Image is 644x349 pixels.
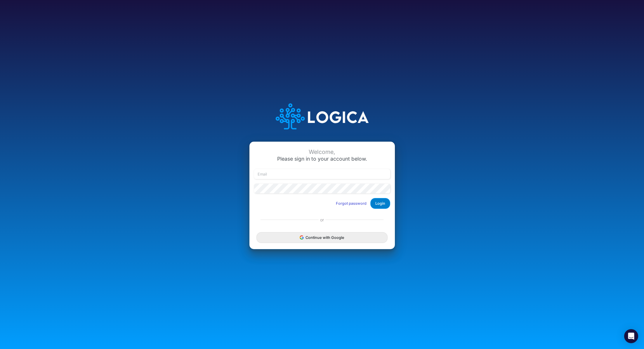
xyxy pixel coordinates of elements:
div: Open Intercom Messenger [624,329,638,343]
button: Login [370,198,390,209]
div: Welcome, [254,149,390,155]
input: Email [254,169,390,179]
button: Forgot password [332,199,370,208]
button: Continue with Google [256,232,387,243]
span: Please sign in to your account below. [277,156,367,162]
